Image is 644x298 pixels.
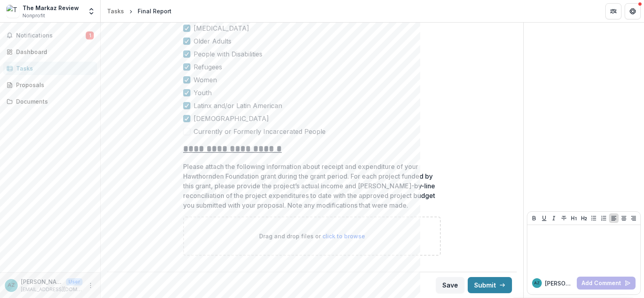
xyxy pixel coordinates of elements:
a: Tasks [3,62,97,75]
div: Tasks [107,7,124,15]
span: Refugees [194,62,222,72]
button: Notifications1 [3,29,97,42]
span: Nonprofit [23,12,45,19]
button: Align Center [619,213,629,223]
a: Documents [3,95,97,108]
a: Tasks [104,5,127,17]
span: 1 [86,31,94,40]
button: Underline [539,213,549,223]
div: Tasks [16,64,91,73]
span: Currently or Formerly Incarcerated People [194,127,326,136]
p: Please attach the following information about receipt and expenditure of your Hawthornden Foundat... [183,162,436,210]
div: Dashboard [16,48,91,56]
button: Open entity switcher [86,3,97,19]
div: Ani Zonneveld [534,281,540,285]
button: Bold [529,213,539,223]
div: The Markaz Review [23,4,79,12]
button: Italicize [549,213,559,223]
button: Heading 1 [569,213,579,223]
button: Bullet List [589,213,599,223]
button: Submit [468,277,512,293]
div: Ani Zonneveld [8,283,15,288]
button: Add Comment [577,277,636,290]
button: Partners [605,3,621,19]
button: Strike [559,213,569,223]
button: Heading 2 [579,213,589,223]
span: People with Disabilities [194,49,262,59]
button: Ordered List [599,213,609,223]
span: Youth [194,88,212,98]
span: Women [194,75,217,85]
p: [PERSON_NAME] [21,277,63,286]
a: Proposals [3,78,97,92]
span: Notifications [16,32,86,39]
button: Get Help [625,3,641,19]
img: The Markaz Review [6,5,19,18]
p: [EMAIL_ADDRESS][DOMAIN_NAME] [21,286,83,293]
span: Older Adults [194,36,231,46]
button: Save [436,277,464,293]
div: Proposals [16,81,91,89]
nav: breadcrumb [104,5,175,17]
div: Final Report [138,7,171,15]
p: User [66,278,83,285]
button: More [86,281,95,290]
button: Align Left [609,213,619,223]
div: Documents [16,97,91,106]
span: [MEDICAL_DATA] [194,23,249,33]
a: Dashboard [3,45,97,58]
p: Drag and drop files or [259,232,365,240]
span: Latinx and/or Latin American [194,101,282,110]
span: [DEMOGRAPHIC_DATA] [194,114,269,123]
span: click to browse [322,233,365,240]
p: [PERSON_NAME] [545,279,574,288]
button: Align Right [629,213,638,223]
